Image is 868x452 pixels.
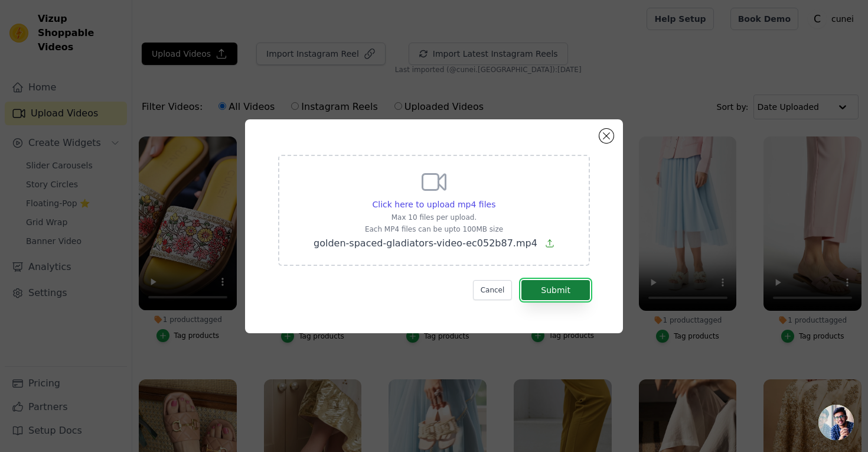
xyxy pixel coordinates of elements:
[314,213,554,222] p: Max 10 files per upload.
[473,280,513,300] button: Cancel
[314,225,554,234] p: Each MP4 files can be upto 100MB size
[818,405,854,440] div: Open chat
[314,238,537,249] span: golden-spaced-gladiators-video-ec052b87.mp4
[599,129,614,143] button: Close modal
[373,200,496,209] span: Click here to upload mp4 files
[521,280,590,300] button: Submit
